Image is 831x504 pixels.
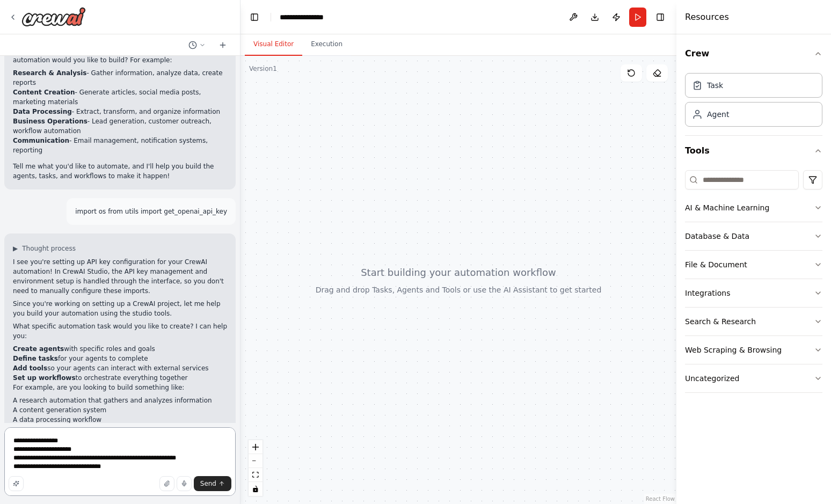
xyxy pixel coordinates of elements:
button: Integrations [685,279,822,307]
button: Start a new chat [214,39,231,52]
strong: Business Operations [13,118,88,125]
div: Agent [707,109,729,120]
p: import os from utils import get_openai_api_key [75,207,227,216]
li: so your agents can interact with external services [13,363,227,373]
button: Tools [685,136,822,166]
div: Web Scraping & Browsing [685,345,782,355]
p: For example, are you looking to build something like: [13,383,227,392]
button: Click to speak your automation idea [177,476,192,491]
p: I see you're setting up API key configuration for your CrewAI automation! In CrewAI Studio, the A... [13,257,227,296]
p: Tell me what you'd like to automate, and I'll help you build the agents, tasks, and workflows to ... [13,162,227,181]
div: React Flow controls [249,440,263,496]
span: Thought process [22,244,76,253]
div: Database & Data [685,231,749,242]
li: A data processing workflow [13,415,227,425]
button: Database & Data [685,222,822,250]
strong: Content Creation [13,89,75,96]
button: Visual Editor [245,33,302,56]
button: ▶Thought process [13,244,76,253]
li: - Lead generation, customer outreach, workflow automation [13,116,227,136]
div: Version 1 [249,64,277,73]
button: zoom in [249,440,263,454]
span: ▶ [13,244,18,253]
button: fit view [249,468,263,482]
div: Search & Research [685,316,756,327]
button: Switch to previous chat [184,39,210,52]
div: Task [707,80,723,91]
li: - Gather information, analyze data, create reports [13,68,227,87]
li: - Extract, transform, and organize information [13,107,227,116]
li: for your agents to complete [13,354,227,363]
strong: Data Processing [13,108,72,115]
div: File & Document [685,259,747,270]
button: AI & Machine Learning [685,194,822,222]
button: Improve this prompt [9,476,24,491]
button: Hide right sidebar [653,10,668,25]
strong: Define tasks [13,355,58,362]
button: Send [194,476,231,491]
p: Since you're working on setting up a CrewAI project, let me help you build your automation using ... [13,299,227,318]
div: AI & Machine Learning [685,202,769,213]
li: A research automation that gathers and analyzes information [13,396,227,405]
button: Crew [685,39,822,69]
p: What specific automation task would you like to create? I can help you: [13,322,227,341]
div: Tools [685,166,822,401]
button: Web Scraping & Browsing [685,336,822,364]
span: Send [200,479,216,488]
strong: Research & Analysis [13,69,86,77]
strong: Add tools [13,364,47,372]
h4: Resources [685,11,729,24]
li: with specific roles and goals [13,344,227,354]
button: zoom out [249,454,263,468]
li: A content generation system [13,405,227,415]
div: Crew [685,69,822,135]
img: Logo [21,7,86,26]
div: Uncategorized [685,373,739,384]
button: toggle interactivity [249,482,263,496]
strong: Communication [13,137,69,144]
button: Upload files [159,476,174,491]
button: Hide left sidebar [247,10,262,25]
strong: Create agents [13,345,64,353]
li: - Generate articles, social media posts, marketing materials [13,87,227,107]
button: File & Document [685,251,822,279]
nav: breadcrumb [280,12,335,23]
li: - Email management, notification systems, reporting [13,136,227,155]
li: to orchestrate everything together [13,373,227,383]
button: Execution [302,33,351,56]
button: Uncategorized [685,364,822,392]
div: Integrations [685,288,730,298]
button: Search & Research [685,308,822,335]
a: React Flow attribution [646,496,675,502]
strong: Set up workflows [13,374,76,382]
